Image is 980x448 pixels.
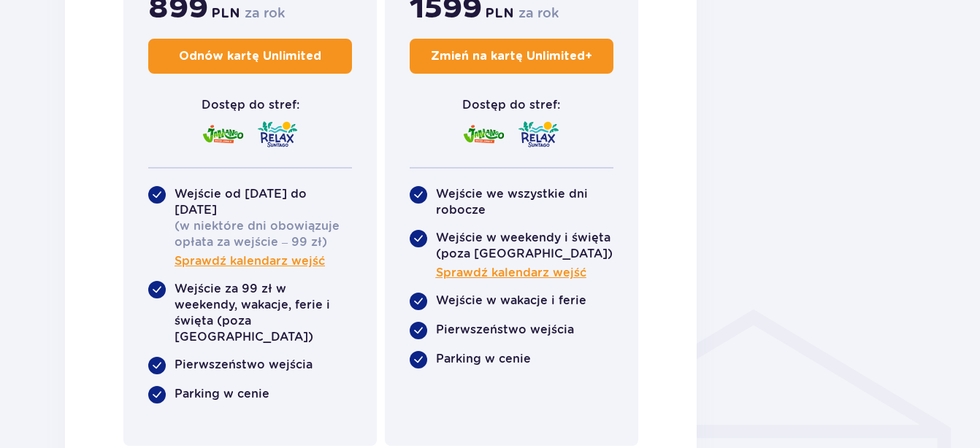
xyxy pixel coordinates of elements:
a: Sprawdź kalendarz wejść [436,265,586,281]
img: roundedCheckBlue.4a3460b82ef5fd2642f707f390782c34.svg [148,281,166,298]
p: Dostęp do stref: [462,97,560,113]
p: Pierwszeństwo wejścia [175,357,313,373]
p: (w niektóre dni obowiązuje opłata za wejście – 99 zł) [175,218,352,250]
p: Zmień na kartę Unlimited+ [431,48,592,64]
p: za rok [245,4,285,22]
p: Wejście za 99 zł w weekendy, wakacje, ferie i święta (poza [GEOGRAPHIC_DATA]) [175,281,352,345]
p: PLN [211,5,240,23]
p: Wejście od [DATE] do [DATE] [175,186,352,218]
img: roundedCheckBlue.4a3460b82ef5fd2642f707f390782c34.svg [410,230,427,247]
p: Wejście we wszystkie dni robocze [436,186,613,218]
img: roundedCheckBlue.4a3460b82ef5fd2642f707f390782c34.svg [410,322,427,339]
img: roundedCheckBlue.4a3460b82ef5fd2642f707f390782c34.svg [410,293,427,310]
p: Wejście w weekendy i święta (poza [GEOGRAPHIC_DATA]) [436,230,613,262]
p: za rok [518,4,559,22]
button: Odnów kartę Unlimited [148,39,352,74]
img: roundedCheckBlue.4a3460b82ef5fd2642f707f390782c34.svg [148,186,166,204]
p: Pierwszeństwo wejścia [436,322,574,338]
button: Zmień na kartę Unlimited+ [410,39,613,74]
a: Sprawdź kalendarz wejść [175,253,325,269]
p: Parking w cenie [175,386,269,402]
p: Wejście w wakacje i ferie [436,293,586,309]
p: PLN [485,5,514,23]
img: roundedCheckBlue.4a3460b82ef5fd2642f707f390782c34.svg [410,351,427,368]
img: roundedCheckBlue.4a3460b82ef5fd2642f707f390782c34.svg [148,357,166,374]
p: Dostęp do stref: [202,97,299,113]
p: Parking w cenie [436,351,531,367]
img: roundedCheckBlue.4a3460b82ef5fd2642f707f390782c34.svg [410,186,427,204]
img: roundedCheckBlue.4a3460b82ef5fd2642f707f390782c34.svg [148,386,166,403]
p: Odnów kartę Unlimited [179,48,321,64]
